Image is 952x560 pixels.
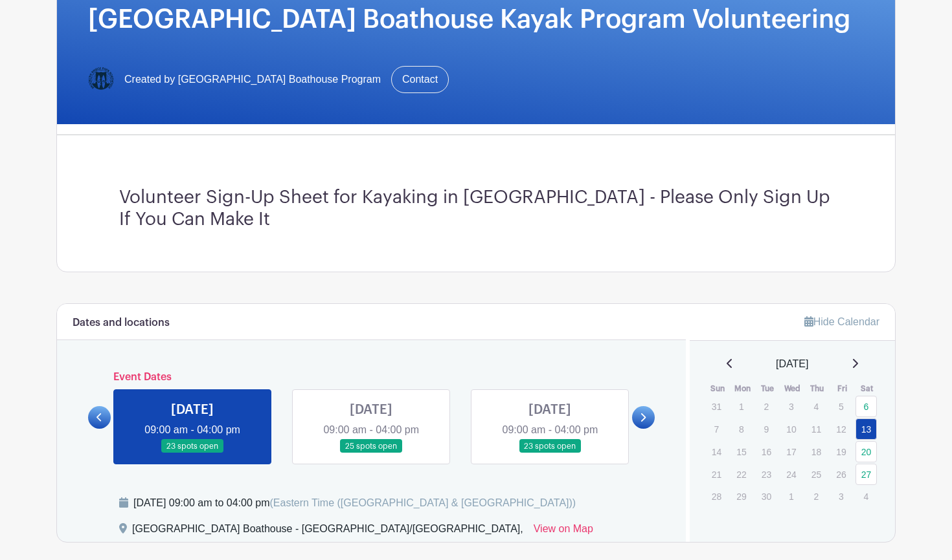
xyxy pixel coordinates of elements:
p: 4 [856,486,877,506]
p: 11 [806,419,827,439]
h1: [GEOGRAPHIC_DATA] Boathouse Kayak Program Volunteering [88,4,864,35]
p: 3 [780,396,802,416]
th: Tue [755,382,780,395]
p: 31 [706,396,727,416]
p: 5 [830,396,852,416]
a: Hide Calendar [804,316,879,327]
h3: Volunteer Sign-Up Sheet for Kayaking in [GEOGRAPHIC_DATA] - Please Only Sign Up If You Can Make It [119,187,833,230]
p: 24 [780,464,802,484]
p: 28 [706,486,727,506]
p: 18 [806,442,827,462]
p: 30 [756,486,777,506]
p: 2 [756,396,777,416]
p: 19 [830,442,852,462]
p: 16 [756,442,777,462]
p: 1 [731,396,752,416]
th: Fri [830,382,855,395]
th: Wed [780,382,805,395]
p: 10 [780,419,802,439]
a: 13 [856,418,877,440]
a: 6 [856,396,877,417]
span: (Eastern Time ([GEOGRAPHIC_DATA] & [GEOGRAPHIC_DATA])) [269,497,576,508]
th: Sat [855,382,880,395]
p: 21 [706,464,727,484]
p: 4 [806,396,827,416]
img: Logo-Title.png [88,67,114,92]
p: 17 [780,442,802,462]
p: 3 [830,486,852,506]
div: [GEOGRAPHIC_DATA] Boathouse - [GEOGRAPHIC_DATA]/[GEOGRAPHIC_DATA], [132,521,523,542]
p: 15 [731,442,752,462]
p: 22 [731,464,752,484]
a: 27 [856,464,877,485]
p: 12 [830,419,852,439]
a: View on Map [534,521,593,542]
th: Thu [805,382,830,395]
p: 9 [756,419,777,439]
p: 25 [806,464,827,484]
span: [DATE] [776,356,808,372]
th: Mon [730,382,755,395]
h6: Event Dates [111,371,632,383]
p: 29 [731,486,752,506]
p: 1 [780,486,802,506]
th: Sun [705,382,731,395]
p: 23 [756,464,777,484]
p: 2 [806,486,827,506]
p: 7 [706,419,727,439]
p: 14 [706,442,727,462]
div: [DATE] 09:00 am to 04:00 pm [133,495,576,511]
h6: Dates and locations [73,317,170,329]
p: 26 [830,464,852,484]
span: Created by [GEOGRAPHIC_DATA] Boathouse Program [124,72,381,87]
a: Contact [391,66,449,93]
p: 8 [731,419,752,439]
a: 20 [856,441,877,462]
